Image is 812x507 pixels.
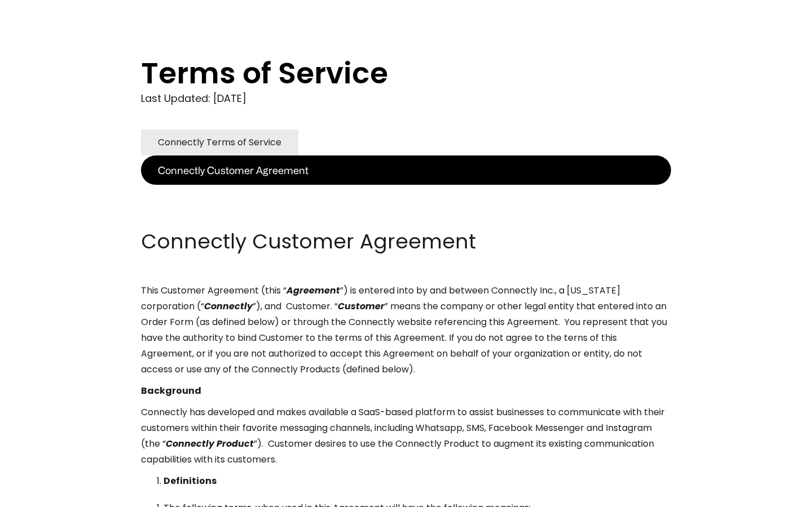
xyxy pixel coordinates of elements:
[141,384,201,397] strong: Background
[141,90,671,107] div: Last Updated: [DATE]
[164,474,217,487] strong: Definitions
[11,486,68,503] aside: Language selected: English
[141,56,626,90] h1: Terms of Service
[141,185,671,201] p: ‍
[141,283,671,377] p: This Customer Agreement (this “ ”) is entered into by and between Connectly Inc., a [US_STATE] co...
[158,135,281,150] div: Connectly Terms of Service
[23,487,68,503] ul: Language list
[338,300,385,313] em: Customer
[141,404,671,468] p: Connectly has developed and makes available a SaaS-based platform to assist businesses to communi...
[204,300,253,313] em: Connectly
[166,437,254,450] em: Connectly Product
[158,162,308,178] div: Connectly Customer Agreement
[141,206,671,222] p: ‍
[141,228,671,256] h2: Connectly Customer Agreement
[286,284,340,297] em: Agreement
